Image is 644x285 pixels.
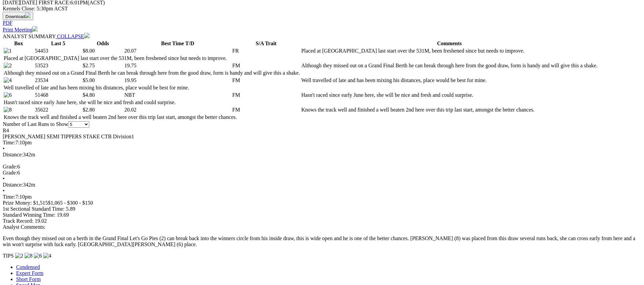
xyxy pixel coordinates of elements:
[124,106,231,113] td: 20.02
[34,253,42,259] img: 6
[3,70,300,76] td: Although they missed out on a Grand Final Berth he can break through here from the good draw, for...
[3,20,12,26] a: PDF
[83,107,95,113] span: $2.80
[3,20,641,26] div: Download
[3,235,641,247] p: Even though they missed out on a berth in the Grand Final Let's Go Pies (2) can break back into t...
[3,121,641,128] div: Number of Last Runs to Show
[3,253,14,259] span: TIPS
[15,253,23,259] img: 2
[3,164,641,170] div: 6
[232,48,301,54] td: FR
[3,84,300,91] td: Well travelled of late and has been mixing his distances, place would be best for mine.
[57,212,69,218] span: 19.69
[301,106,598,113] td: Knows the track well and finished a well beaten 2nd here over this trip last start, amongst the b...
[35,218,47,224] span: 19.02
[35,40,82,47] th: Last 5
[4,92,12,98] img: 6
[35,62,82,69] td: 53523
[66,206,75,212] span: 5.89
[83,63,95,68] span: $2.75
[3,224,46,230] span: Analyst Comments:
[24,253,33,259] img: 8
[3,140,15,145] span: Time:
[3,176,5,182] span: •
[48,200,93,206] span: $1,065 - $300 - $150
[3,212,55,218] span: Standard Winning Time:
[124,92,231,98] td: NBT
[232,77,301,84] td: FM
[16,264,40,270] a: Condensed
[301,92,598,98] td: Hasn't raced since early June here, she will be nice and fresh and could surprise.
[3,55,300,62] td: Placed at [GEOGRAPHIC_DATA] last start over the 531M, been freshened since but needs to improve.
[32,26,38,31] img: printer.svg
[3,152,641,158] div: 342m
[3,128,9,133] span: R4
[3,170,641,176] div: 6
[3,12,33,20] button: Download
[3,200,641,206] div: Prize Money: $1,515
[35,77,82,84] td: 23534
[301,48,598,54] td: Placed at [GEOGRAPHIC_DATA] last start over the 531M, been freshened since but needs to improve.
[3,182,641,188] div: 342m
[16,270,43,276] a: Expert Form
[3,99,300,106] td: Hasn't raced since early June here, she will be nice and fresh and could surprise.
[3,114,300,121] td: Knows the track well and finished a well beaten 2nd here over this trip last start, amongst the b...
[3,27,38,32] a: Print Meeting
[124,48,231,54] td: 20.07
[3,140,641,146] div: 7:10pm
[4,107,12,113] img: 8
[4,63,12,69] img: 2
[83,77,95,83] span: $5.00
[301,62,598,69] td: Although they missed out on a Grand Final Berth he can break through here from the good draw, for...
[83,40,123,47] th: Odds
[16,276,41,282] a: Short Form
[3,33,641,40] div: ANALYST SUMMARY
[4,48,12,54] img: 1
[3,146,5,151] span: •
[3,182,23,188] span: Distance:
[25,13,31,18] img: download.svg
[301,77,598,84] td: Well travelled of late and has been mixing his distances, place would be best for mine.
[3,194,15,200] span: Time:
[35,48,82,54] td: 54453
[4,77,12,83] img: 4
[3,170,17,175] span: Grade:
[3,218,33,224] span: Track Record:
[83,48,95,54] span: $8.00
[83,92,95,98] span: $4.80
[3,164,17,169] span: Grade:
[84,33,90,38] img: chevron-down-white.svg
[232,106,301,113] td: FM
[124,77,231,84] td: 19.95
[3,40,34,47] th: Box
[232,40,301,47] th: S/A Trait
[56,33,90,39] a: COLLAPSE
[3,194,641,200] div: 7:10pm
[232,92,301,98] td: FM
[232,62,301,69] td: FM
[3,134,641,140] div: [PERSON_NAME] SEMI TIPPERS STAKE CTB Division1
[3,188,5,194] span: •
[3,6,641,12] div: Kennels Close: 5:30pm ACST
[35,106,82,113] td: 35622
[57,33,84,39] span: COLLAPSE
[43,253,51,259] img: 4
[3,152,23,157] span: Distance:
[35,92,82,98] td: 51468
[124,62,231,69] td: 19.75
[3,206,64,212] span: 1st Sectional Standard Time:
[124,40,231,47] th: Best Time T/D
[301,40,598,47] th: Comments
